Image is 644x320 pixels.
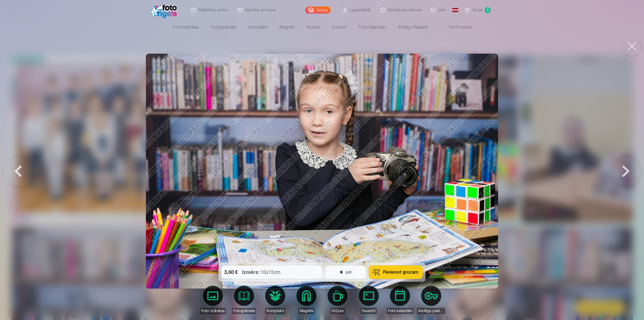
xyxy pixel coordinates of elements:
[392,20,434,34] a: Atslēgu piekariņi
[361,308,377,314] div: Suvenīri
[230,286,258,314] a: Fotogrāmata
[199,286,227,314] a: Foto izdrukas
[200,308,226,314] div: Foto izdrukas
[485,7,491,13] span: 0
[326,20,352,34] a: Suvenīri
[386,286,414,314] a: Foto kalendāri
[232,308,256,314] div: Fotogrāmata
[417,286,445,314] a: Atslēgu piekariņi
[345,269,353,275] div: gab.
[205,20,243,34] a: Fotogrāmata
[261,286,289,314] a: Komplekti
[305,7,331,14] a: Galerija
[242,266,281,279] div: 10x15cm
[301,20,326,34] a: Krūzes
[434,20,477,34] a: Visi produkti
[387,308,414,314] div: Foto kalendāri
[352,20,392,34] a: Foto kalendāri
[243,20,273,34] a: Komplekti
[150,2,179,18] img: /fa1
[417,308,445,314] div: Atslēgu piekariņi
[331,308,345,314] div: Krūzes
[242,269,260,276] strong: Izmērs :
[298,308,315,314] div: Magnēti
[265,308,285,314] div: Komplekti
[167,20,205,34] a: Foto izdrukas
[222,266,240,279] div: 3,60 €
[369,266,423,279] button: Pievienot grozam
[383,270,419,274] span: Pievienot grozam
[273,20,301,34] a: Magnēti
[355,286,383,314] a: Suvenīri
[324,286,352,314] a: Krūzes
[472,7,483,13] span: Grozs
[292,286,320,314] a: Magnēti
